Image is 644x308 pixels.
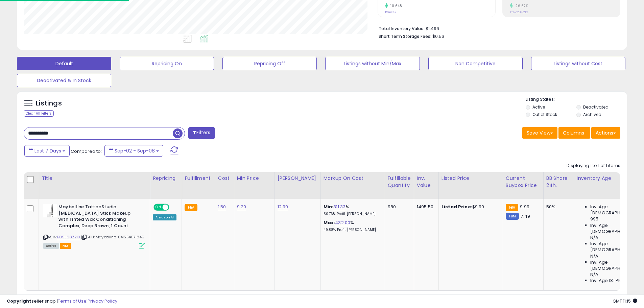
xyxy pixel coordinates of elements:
[17,74,111,87] button: Deactivated & In Stock
[7,298,117,305] div: seller snap | |
[591,127,620,139] button: Actions
[188,127,215,139] button: Filters
[237,204,246,210] a: 9.20
[442,204,498,210] div: $9.99
[43,204,145,248] div: ASIN:
[24,110,54,117] div: Clear All Filters
[278,204,288,210] a: 12.99
[324,228,380,232] p: 49.88% Profit [PERSON_NAME]
[546,175,571,189] div: BB Share 24h.
[510,10,528,14] small: Prev: 284.21%
[7,298,31,304] strong: Copyright
[153,175,179,182] div: Repricing
[567,163,620,169] div: Displaying 1 to 1 of 1 items
[168,205,179,210] span: OFF
[563,129,584,136] span: Columns
[36,99,62,108] h5: Listings
[324,175,382,182] div: Markup on Cost
[60,243,71,249] span: FBA
[320,172,385,199] th: The percentage added to the cost of goods (COGS) that forms the calculator for Min & Max prices.
[24,145,70,157] button: Last 7 Days
[590,216,598,222] span: 995
[185,204,197,211] small: FBA
[57,234,80,240] a: B09J68Z21X
[58,204,141,231] b: Maybelline TattooStudio [MEDICAL_DATA] Stick Makeup with Tinted Wax Conditioning Complex, Deep Br...
[218,204,226,210] a: 1.50
[385,10,396,14] small: Prev: 47
[532,104,545,110] label: Active
[442,204,472,210] b: Listed Price:
[335,219,350,226] a: 432.00
[417,175,436,189] div: Inv. value
[153,214,176,220] div: Amazon AI
[513,3,528,8] small: 26.67%
[506,204,518,211] small: FBA
[590,278,626,284] span: Inv. Age 181 Plus:
[324,219,335,226] b: Max:
[81,234,144,240] span: | SKU: Maybelline-041554071849
[222,57,317,70] button: Repricing Off
[42,175,147,182] div: Title
[17,57,111,70] button: Default
[333,204,345,210] a: 311.33
[185,175,212,182] div: Fulfillment
[34,147,61,154] span: Last 7 Days
[324,204,334,210] b: Min:
[583,104,609,110] label: Deactivated
[379,26,425,31] b: Total Inventory Value:
[278,175,318,182] div: [PERSON_NAME]
[506,175,541,189] div: Current Buybox Price
[43,204,57,217] img: 31iArdfKamL._SL40_.jpg
[522,127,557,139] button: Save View
[388,175,411,189] div: Fulfillable Quantity
[506,213,519,220] small: FBM
[546,204,569,210] div: 50%
[613,298,637,304] span: 2025-09-16 11:15 GMT
[417,204,433,210] div: 1495.50
[154,205,163,210] span: ON
[583,112,601,117] label: Archived
[324,204,380,216] div: %
[531,57,625,70] button: Listings without Cost
[521,213,530,219] span: 7.49
[88,298,117,304] a: Privacy Policy
[428,57,523,70] button: Non Competitive
[115,147,155,154] span: Sep-02 - Sep-08
[558,127,590,139] button: Columns
[532,112,557,117] label: Out of Stock
[58,298,87,304] a: Terms of Use
[324,220,380,232] div: %
[325,57,420,70] button: Listings without Min/Max
[71,148,102,155] span: Compared to:
[590,253,598,259] span: N/A
[520,204,529,210] span: 9.99
[526,96,627,103] p: Listing States:
[379,24,615,32] li: $1,496
[590,235,598,241] span: N/A
[590,271,598,278] span: N/A
[324,212,380,216] p: 50.76% Profit [PERSON_NAME]
[388,204,409,210] div: 980
[43,243,59,249] span: All listings currently available for purchase on Amazon
[442,175,500,182] div: Listed Price
[218,175,231,182] div: Cost
[120,57,214,70] button: Repricing On
[104,145,163,157] button: Sep-02 - Sep-08
[388,3,402,8] small: 10.64%
[379,33,431,39] b: Short Term Storage Fees:
[432,33,444,40] span: $0.56
[237,175,272,182] div: Min Price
